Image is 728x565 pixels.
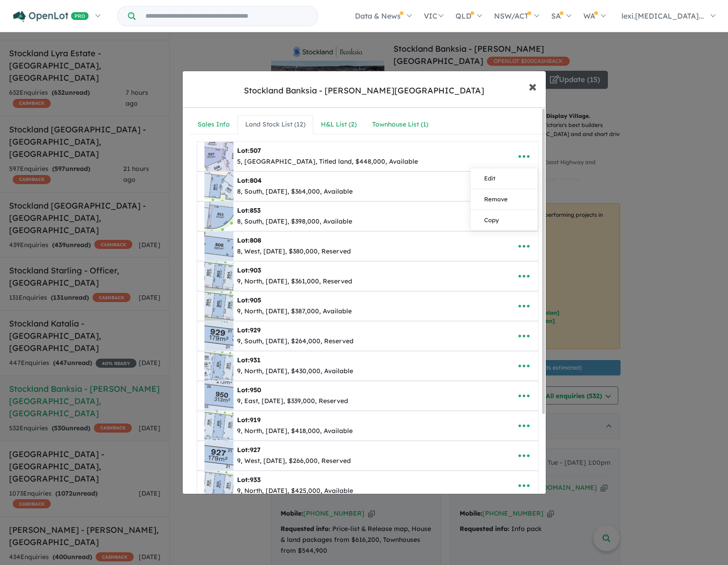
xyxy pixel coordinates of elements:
span: 950 [250,386,261,394]
img: Openlot PRO Logo White [13,11,89,22]
b: Lot: [237,266,261,274]
b: Lot: [237,176,262,185]
span: 929 [250,326,261,334]
b: Lot: [237,476,261,484]
span: 927 [250,446,261,454]
span: × [529,76,537,96]
div: 5, [GEOGRAPHIC_DATA], Titled land, $448,000, Available [237,156,418,167]
img: Stockland%20Banksia%20-%20Armstrong%20Creek%20-%20Lot%20927___1755737096.jpg [204,441,233,470]
div: Stockland Banksia - [PERSON_NAME][GEOGRAPHIC_DATA] [244,85,484,97]
img: Stockland%20Banksia%20-%20Armstrong%20Creek%20-%20Lot%20931___1754262402.jpg [204,351,233,380]
img: Stockland%20Banksia%20-%20Armstrong%20Creek%20-%20Lot%20507___1752798491.jpg [204,142,233,171]
div: 9, North, [DATE], $430,000, Available [237,366,353,377]
a: Edit [471,168,538,189]
div: 9, South, [DATE], $264,000, Reserved [237,336,354,347]
span: 933 [250,476,261,484]
b: Lot: [237,386,261,394]
a: Copy [471,210,538,230]
div: Sales Info [198,119,230,130]
div: 9, North, [DATE], $418,000, Available [237,426,353,437]
b: Lot: [237,416,261,424]
img: Stockland%20Banksia%20-%20Armstrong%20Creek%20-%20Lot%20905___1754262188.jpg [204,292,233,321]
div: Land Stock List ( 12 ) [245,119,306,130]
b: Lot: [237,146,261,155]
span: 804 [250,176,262,185]
div: H&L List ( 2 ) [321,119,357,130]
img: Stockland%20Banksia%20-%20Armstrong%20Creek%20-%20Lot%20919___1755737016.jpg [204,411,233,440]
div: 8, West, [DATE], $380,000, Reserved [237,246,351,257]
span: 919 [250,416,261,424]
div: 9, West, [DATE], $266,000, Reserved [237,456,351,467]
b: Lot: [237,236,261,244]
span: 853 [250,206,261,214]
span: lexi.[MEDICAL_DATA]... [621,11,704,20]
b: Lot: [237,356,261,364]
div: Townhouse List ( 1 ) [372,119,428,130]
span: 507 [250,146,261,155]
div: 9, North, [DATE], $361,000, Reserved [237,276,352,287]
img: Stockland%20Banksia%20-%20Armstrong%20Creek%20-%20Lot%20804___1749518032.jpg [204,172,233,201]
span: 931 [250,356,261,364]
img: Stockland%20Banksia%20-%20Armstrong%20Creek%20-%20Lot%20933___1755737185.jpg [204,471,233,500]
b: Lot: [237,446,261,454]
div: 9, North, [DATE], $387,000, Available [237,306,352,317]
img: Stockland%20Banksia%20-%20Armstrong%20Creek%20-%20Lot%20853___1749518133.jpg [204,202,233,231]
b: Lot: [237,206,261,214]
b: Lot: [237,296,261,304]
img: Stockland%20Banksia%20-%20Armstrong%20Creek%20-%20Lot%20950___1755649904.jpg [204,381,233,410]
b: Lot: [237,326,261,334]
img: Stockland%20Banksia%20-%20Armstrong%20Creek%20-%20Lot%20929___1754262304.jpg [204,321,233,351]
a: Remove [471,189,538,210]
input: Try estate name, suburb, builder or developer [137,6,316,26]
span: 808 [250,236,261,244]
span: 903 [250,266,261,274]
img: Stockland%20Banksia%20-%20Armstrong%20Creek%20-%20Lot%20808___1749518260.jpg [204,232,233,261]
div: 8, South, [DATE], $398,000, Available [237,216,352,227]
div: 9, East, [DATE], $339,000, Reserved [237,396,348,407]
span: 905 [250,296,261,304]
img: Stockland%20Banksia%20-%20Armstrong%20Creek%20-%20Lot%20903___1754262121.jpg [204,262,233,291]
div: 8, South, [DATE], $364,000, Available [237,186,353,197]
div: 9, North, [DATE], $425,000, Available [237,486,353,497]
